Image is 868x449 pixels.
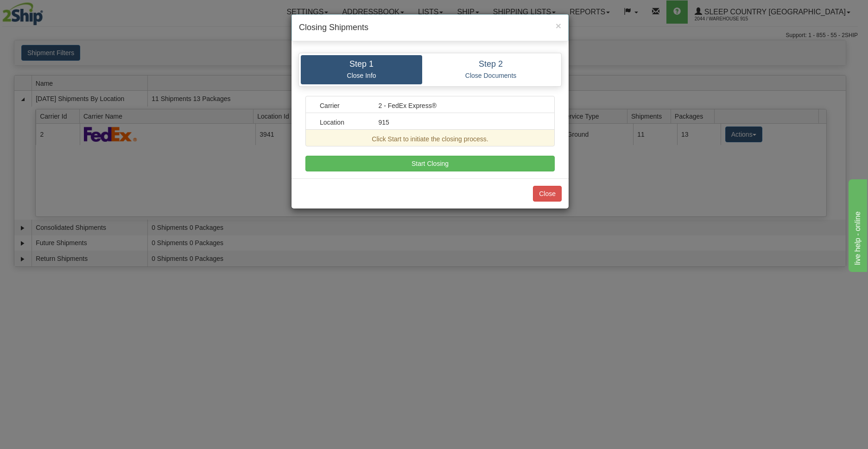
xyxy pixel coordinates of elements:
span: × [556,20,561,31]
div: Location [313,118,372,127]
h4: Closing Shipments [299,22,561,34]
iframe: chat widget [847,177,867,272]
button: Start Closing [305,156,555,171]
div: 915 [372,118,548,127]
div: live help - online [7,6,86,17]
div: Click Start to initiate the closing process. [313,134,547,144]
p: Close Documents [429,71,552,80]
h4: Step 2 [429,60,552,69]
div: Carrier [313,101,372,110]
div: 2 - FedEx Express® [372,101,548,110]
a: Step 2 Close Documents [422,55,559,84]
button: Close [556,21,561,31]
button: Close [533,186,562,202]
p: Close Info [308,71,415,80]
h4: Step 1 [308,60,415,69]
a: Step 1 Close Info [301,55,422,84]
